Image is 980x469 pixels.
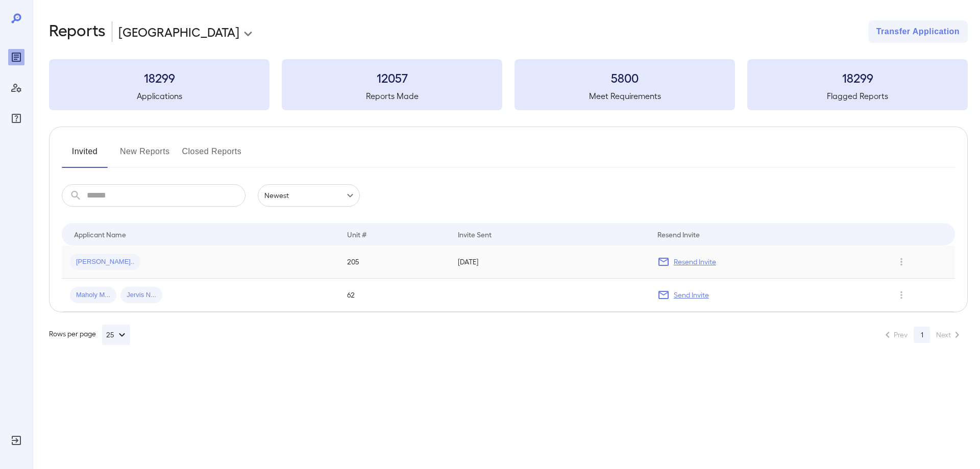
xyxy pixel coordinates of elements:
[102,325,130,345] button: 25
[514,90,735,102] h5: Meet Requirements
[282,69,502,86] h3: 12057
[70,257,140,267] span: [PERSON_NAME]..
[8,110,24,127] div: FAQ
[339,245,450,279] td: 205
[877,327,968,343] nav: pagination navigation
[49,59,968,110] summary: 18299Applications12057Reports Made5800Meet Requirements18299Flagged Reports
[282,90,502,102] h5: Reports Made
[62,143,108,168] button: Invited
[8,80,24,96] div: Manage Users
[893,287,910,303] button: Row Actions
[258,184,360,207] div: Newest
[8,49,24,65] div: Reports
[914,327,930,343] button: page 1
[868,20,968,43] button: Transfer Application
[120,290,162,300] span: Jervis N...
[514,69,735,86] h3: 5800
[674,290,709,300] p: Send Invite
[674,257,716,267] p: Resend Invite
[118,23,239,40] p: [GEOGRAPHIC_DATA]
[70,290,116,300] span: Maholy M...
[74,228,126,240] div: Applicant Name
[347,228,366,240] div: Unit #
[182,143,242,168] button: Closed Reports
[450,245,649,279] td: [DATE]
[49,20,106,43] h2: Reports
[747,90,968,102] h5: Flagged Reports
[120,143,170,168] button: New Reports
[747,69,968,86] h3: 18299
[893,254,910,270] button: Row Actions
[49,69,269,86] h3: 18299
[458,228,492,240] div: Invite Sent
[657,228,700,240] div: Resend Invite
[49,90,269,102] h5: Applications
[49,325,130,345] div: Rows per page
[8,432,24,449] div: Log Out
[339,279,450,312] td: 62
